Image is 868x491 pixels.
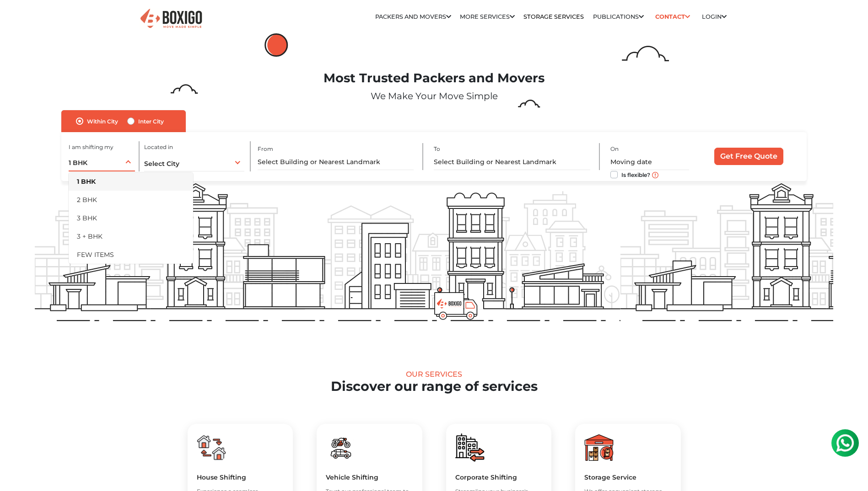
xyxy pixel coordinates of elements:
[584,473,672,481] h5: Storage Service
[69,227,193,245] li: 3 + BHK
[702,13,727,20] a: Login
[35,71,833,86] h1: Most Trusted Packers and Movers
[610,145,619,153] label: On
[455,433,485,462] img: boxigo_packers_and_movers_huge_savings
[69,159,87,167] span: 1 BHK
[69,143,113,151] label: I am shifting my
[714,148,783,165] input: Get Free Quote
[35,89,833,103] p: We Make Your Move Simple
[584,433,614,462] img: boxigo_packers_and_movers_huge_savings
[652,172,658,178] img: move_date_info
[197,433,226,462] img: boxigo_packers_and_movers_huge_savings
[621,169,650,179] label: Is flexible?
[139,8,203,30] img: Boxigo
[258,154,414,170] input: Select Building or Nearest Landmark
[610,154,689,170] input: Moving date
[69,191,193,209] li: 2 BHK
[69,172,193,191] li: 1 BHK
[455,473,543,481] h5: Corporate Shifting
[35,379,833,395] h2: Discover our range of services
[326,433,355,462] img: boxigo_packers_and_movers_huge_savings
[144,160,179,168] span: Select City
[9,9,27,27] img: whatsapp-icon.svg
[69,209,193,227] li: 3 BHK
[460,13,515,20] a: More services
[593,13,644,20] a: Publications
[523,13,584,20] a: Storage Services
[87,116,118,127] label: Within City
[434,145,440,153] label: To
[138,116,164,127] label: Inter City
[375,13,451,20] a: Packers and Movers
[434,154,590,170] input: Select Building or Nearest Landmark
[35,370,833,379] div: Our Services
[326,473,413,481] h5: Vehicle Shifting
[652,10,693,24] a: Contact
[197,473,284,481] h5: House Shifting
[434,292,478,320] img: boxigo_prackers_and_movers_truck
[69,245,193,264] li: FEW ITEMS
[144,143,173,151] label: Located in
[258,145,273,153] label: From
